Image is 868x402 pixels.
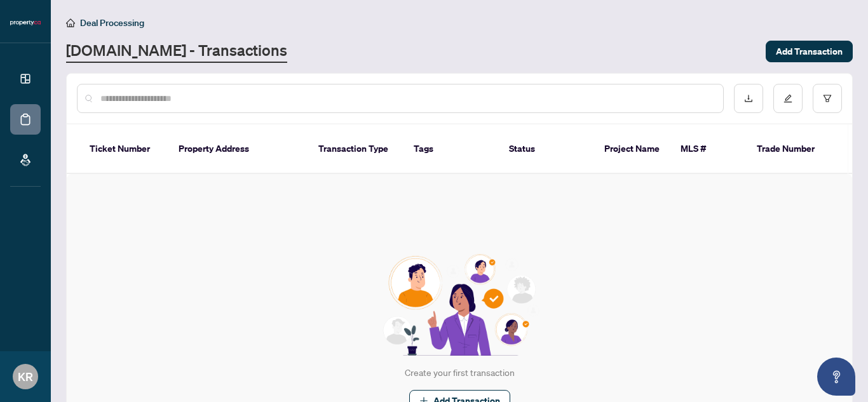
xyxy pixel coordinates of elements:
[734,84,763,113] button: download
[594,124,670,174] th: Project Name
[308,124,403,174] th: Transaction Type
[499,124,594,174] th: Status
[377,254,541,356] img: Null State Icon
[776,41,843,62] span: Add Transaction
[670,124,747,174] th: MLS #
[403,124,499,174] th: Tags
[18,368,33,385] span: KR
[405,366,515,380] div: Create your first transaction
[813,84,842,113] button: filter
[783,94,792,103] span: edit
[10,19,41,27] img: logo
[79,124,168,174] th: Ticket Number
[168,124,308,174] th: Property Address
[773,84,803,113] button: edit
[823,94,832,103] span: filter
[744,94,753,103] span: download
[80,17,144,29] span: Deal Processing
[66,40,287,63] a: [DOMAIN_NAME] - Transactions
[66,18,75,27] span: home
[766,41,853,62] button: Add Transaction
[817,358,855,396] button: Open asap
[747,124,836,174] th: Trade Number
